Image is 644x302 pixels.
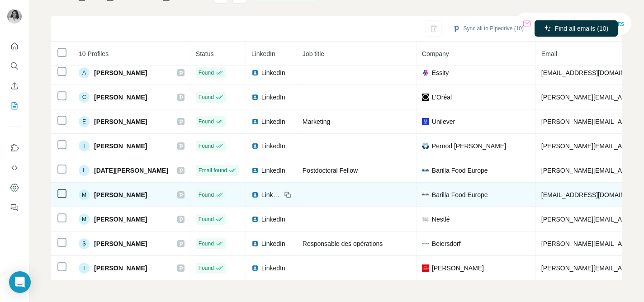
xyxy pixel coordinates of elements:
span: [PERSON_NAME] [94,264,147,273]
span: Found [199,118,214,126]
span: Found [199,240,214,248]
div: L [79,165,90,176]
span: Essity [432,68,449,77]
img: LinkedIn logo [251,142,259,150]
span: LinkedIn [261,166,285,175]
div: A [79,67,90,78]
img: LinkedIn logo [251,118,259,125]
div: M [79,189,90,200]
span: Barilla Food Europe [432,166,488,175]
span: LinkedIn [261,117,285,126]
p: 2 [563,18,567,29]
span: Found [199,264,214,272]
span: LinkedIn [261,68,285,77]
img: company-logo [422,69,429,76]
div: C [79,92,90,103]
span: [PERSON_NAME] [94,215,147,224]
button: Search [7,58,22,74]
button: Sync all to Pipedrive (10) [446,22,530,35]
div: S [79,238,90,249]
span: Email [541,50,557,57]
span: Unilever [432,117,455,126]
span: [PERSON_NAME] [94,93,147,102]
img: LinkedIn logo [251,167,259,174]
span: [PERSON_NAME] [432,264,484,273]
span: Barilla Food Europe [432,190,488,199]
span: [PERSON_NAME] [94,142,147,151]
img: company-logo [422,216,429,223]
img: company-logo [422,191,429,198]
span: Responsable des opérations [303,240,383,247]
button: My lists [7,98,22,114]
span: Nestlé [432,215,450,224]
span: Found [199,93,214,101]
span: LinkedIn [261,190,281,199]
span: Found [199,142,214,150]
img: LinkedIn logo [251,264,259,272]
p: 82 [535,18,543,29]
img: LinkedIn logo [251,69,259,76]
span: LinkedIn [261,264,285,273]
span: Found [199,69,214,77]
span: L’Oréal [432,93,452,102]
button: Enrich CSV [7,78,22,94]
span: [PERSON_NAME] [94,68,147,77]
img: LinkedIn logo [251,216,259,223]
img: LinkedIn logo [251,94,259,101]
img: Avatar [7,9,22,24]
span: LinkedIn [261,93,285,102]
span: LinkedIn [261,239,285,248]
img: LinkedIn logo [251,240,259,247]
div: E [79,116,90,127]
button: Find all emails (10) [535,20,618,37]
span: Found [199,191,214,199]
span: Marketing [303,118,330,125]
span: Find all emails (10) [555,24,608,33]
img: company-logo [422,94,429,101]
img: company-logo [422,264,429,272]
span: [PERSON_NAME] [94,117,147,126]
button: Dashboard [7,179,22,196]
div: T [79,263,90,274]
button: Use Surfe API [7,160,22,176]
button: Use Surfe on LinkedIn [7,140,22,156]
div: I [79,141,90,151]
img: company-logo [422,142,429,150]
span: 10 Profiles [79,50,109,57]
img: company-logo [422,167,429,174]
button: Buy credits [582,17,624,30]
span: Company [422,50,449,57]
span: LinkedIn [261,215,285,224]
span: Beiersdorf [432,239,461,248]
span: Status [196,50,214,57]
span: Found [199,215,214,223]
span: [DATE][PERSON_NAME] [94,166,168,175]
img: company-logo [422,118,429,125]
button: Feedback [7,199,22,216]
img: company-logo [422,240,429,247]
span: Pernod [PERSON_NAME] [432,142,506,151]
img: LinkedIn logo [251,191,259,198]
span: Email found [199,166,227,175]
span: [PERSON_NAME] [94,190,147,199]
span: LinkedIn [261,142,285,151]
div: M [79,214,90,225]
span: LinkedIn [251,50,275,57]
span: Postdoctoral Fellow [303,167,358,174]
button: Quick start [7,38,22,54]
span: [PERSON_NAME] [94,239,147,248]
span: Job title [303,50,324,57]
div: Open Intercom Messenger [9,271,31,293]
